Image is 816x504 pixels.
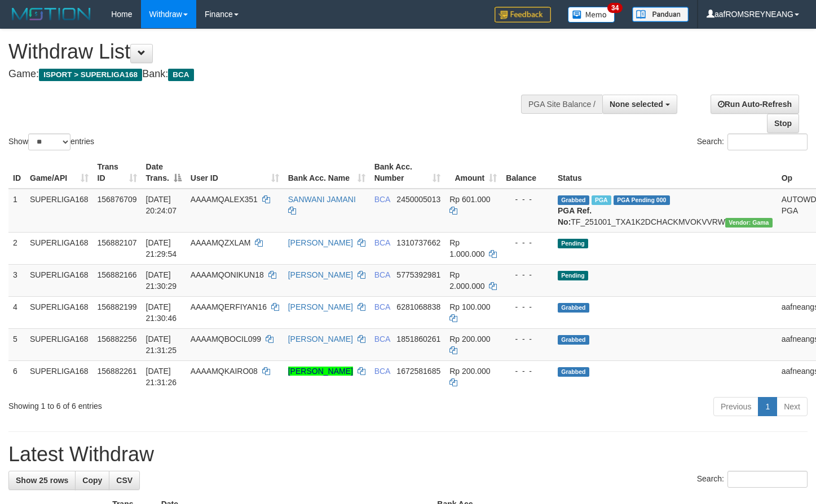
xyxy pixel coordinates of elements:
span: Rp 200.000 [449,334,490,344]
td: 1 [8,189,25,233]
span: Rp 2.000.000 [449,270,484,291]
a: Copy [75,471,109,490]
input: Search: [727,471,808,488]
div: - - - [506,301,549,313]
div: PGA Site Balance / [521,95,602,114]
label: Show entries [8,133,94,150]
span: AAAAMQERFIYAN16 [191,302,267,311]
img: Feedback.jpg [495,7,551,23]
a: SANWANI JAMANI [288,195,356,204]
td: SUPERLIGA168 [25,232,93,264]
span: PGA Pending [614,195,670,205]
span: [DATE] 21:29:54 [146,238,177,258]
th: Date Trans.: activate to sort column descending [142,157,186,189]
span: BCA [374,302,390,311]
h1: Latest Withdraw [8,443,808,466]
span: ISPORT > SUPERLIGA168 [39,69,142,81]
th: ID [8,157,25,189]
span: Grabbed [558,335,589,345]
div: - - - [506,333,549,345]
th: Bank Acc. Name: activate to sort column ascending [284,157,370,189]
span: Pending [558,271,588,280]
span: 156882256 [98,334,137,344]
select: Showentries [28,133,70,150]
span: [DATE] 21:30:29 [146,270,177,291]
span: Rp 601.000 [449,195,490,204]
div: - - - [506,365,549,377]
span: Copy 6281068838 to clipboard [396,302,440,311]
a: [PERSON_NAME] [288,270,353,279]
span: Copy [82,476,102,485]
a: [PERSON_NAME] [288,302,353,311]
b: PGA Ref. No: [558,206,592,226]
span: BCA [374,270,390,279]
span: AAAAMQZXLAM [191,238,251,247]
span: 156882261 [98,367,137,376]
span: Grabbed [558,303,589,313]
span: BCA [374,238,390,247]
a: Run Auto-Refresh [711,95,799,114]
span: None selected [610,100,663,109]
span: AAAAMQONIKUN18 [191,270,264,279]
td: SUPERLIGA168 [25,360,93,393]
td: 6 [8,360,25,393]
span: AAAAMQKAIRO08 [191,367,258,376]
span: CSV [116,476,133,485]
span: 156882166 [98,270,137,279]
a: Next [777,397,808,416]
span: [DATE] 21:31:26 [146,367,177,387]
td: SUPERLIGA168 [25,189,93,233]
td: 5 [8,328,25,360]
span: BCA [374,367,390,376]
a: CSV [109,471,140,490]
span: BCA [374,334,390,344]
h1: Withdraw List [8,41,533,63]
span: [DATE] 21:30:46 [146,302,177,323]
a: [PERSON_NAME] [288,334,353,344]
span: Copy 1672581685 to clipboard [396,367,440,376]
th: Amount: activate to sort column ascending [445,157,501,189]
a: 1 [758,397,777,416]
span: BCA [374,195,390,204]
span: Copy 1851860261 to clipboard [396,334,440,344]
button: None selected [602,95,677,114]
img: Button%20Memo.svg [568,7,615,23]
span: [DATE] 20:24:07 [146,195,177,215]
a: [PERSON_NAME] [288,367,353,376]
td: SUPERLIGA168 [25,264,93,296]
span: Rp 100.000 [449,302,490,311]
img: panduan.png [632,7,689,22]
div: - - - [506,194,549,205]
td: 4 [8,296,25,328]
span: 156876709 [98,195,137,204]
label: Search: [697,471,808,488]
a: Previous [713,397,758,416]
td: 2 [8,232,25,264]
th: Game/API: activate to sort column ascending [25,157,93,189]
td: SUPERLIGA168 [25,296,93,328]
div: - - - [506,237,549,248]
span: Grabbed [558,195,589,205]
th: Bank Acc. Number: activate to sort column ascending [370,157,446,189]
a: Stop [767,114,799,133]
span: Rp 1.000.000 [449,238,484,258]
span: 156882199 [98,302,137,311]
span: BCA [168,69,193,81]
img: MOTION_logo.png [8,6,94,23]
span: Vendor URL: https://trx31.1velocity.biz [725,218,773,228]
span: AAAAMQALEX351 [191,195,258,204]
th: Status [553,157,777,189]
span: AAAAMQBOCIL099 [191,334,261,344]
td: 3 [8,264,25,296]
span: Marked by aafsoycanthlai [592,195,611,205]
div: Showing 1 to 6 of 6 entries [8,396,332,412]
label: Search: [697,133,808,150]
span: Show 25 rows [16,476,68,485]
span: Copy 2450005013 to clipboard [396,195,440,204]
div: - - - [506,269,549,280]
span: 34 [607,3,623,13]
span: Pending [558,239,588,248]
h4: Game: Bank: [8,69,533,80]
span: Rp 200.000 [449,367,490,376]
a: Show 25 rows [8,471,76,490]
